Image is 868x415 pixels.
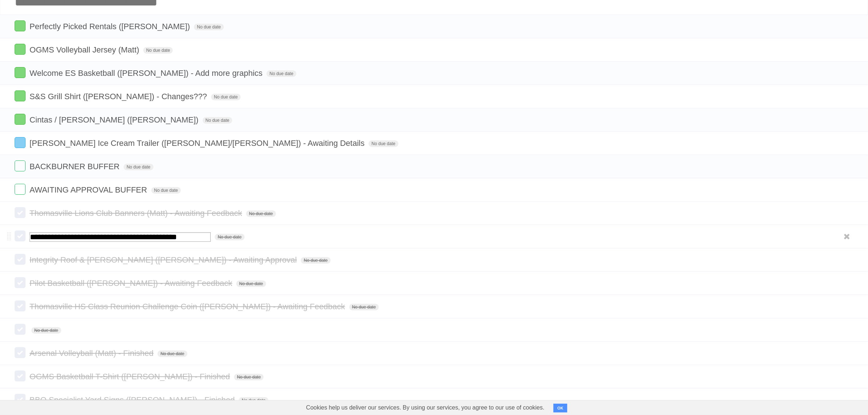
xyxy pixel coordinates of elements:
[30,139,366,148] span: [PERSON_NAME] Ice Cream Trailer ([PERSON_NAME]/[PERSON_NAME]) - Awaiting Details
[194,24,223,30] span: No due date
[124,164,153,170] span: No due date
[30,115,200,124] span: Cintas / [PERSON_NAME] ([PERSON_NAME])
[236,280,266,287] span: No due date
[30,302,347,311] span: Thomasville HS Class Reunion Challenge Coin ([PERSON_NAME]) - Awaiting Feedback
[151,187,181,194] span: No due date
[369,140,398,147] span: No due date
[15,324,26,335] label: Done
[15,300,26,311] label: Done
[30,372,232,381] span: OGMS Basketball T-Shirt ([PERSON_NAME]) - Finished
[203,117,232,124] span: No due date
[234,374,264,380] span: No due date
[349,304,379,310] span: No due date
[15,394,26,405] label: Done
[215,234,244,240] span: No due date
[30,22,192,31] span: Perfectly Picked Rentals ([PERSON_NAME])
[30,92,209,101] span: S&S Grill Shirt ([PERSON_NAME]) - Changes???
[143,47,173,54] span: No due date
[30,395,237,404] span: BBQ Specialist Yard Signs ([PERSON_NAME]) - Finished
[15,184,26,195] label: Done
[30,185,149,194] span: AWAITING APPROVAL BUFFER
[30,69,264,78] span: Welcome ES Basketball ([PERSON_NAME]) - Add more graphics
[30,279,234,288] span: Pilot Basketball ([PERSON_NAME]) - Awaiting Feedback
[31,327,61,334] span: No due date
[30,255,299,264] span: Integrity Roof & [PERSON_NAME] ([PERSON_NAME]) - Awaiting Approval
[15,67,26,78] label: Done
[239,397,268,404] span: No due date
[15,160,26,171] label: Done
[301,257,330,264] span: No due date
[15,44,26,55] label: Done
[246,210,276,217] span: No due date
[299,400,552,415] span: Cookies help us deliver our services. By using our services, you agree to our use of cookies.
[15,230,26,241] label: Done
[30,45,141,54] span: OGMS Volleyball Jersey (Matt)
[15,114,26,125] label: Done
[15,207,26,218] label: Done
[553,404,568,412] button: OK
[15,137,26,148] label: Done
[157,350,187,357] span: No due date
[211,94,241,100] span: No due date
[266,70,296,77] span: No due date
[15,90,26,101] label: Done
[30,162,121,171] span: BACKBURNER BUFFER
[30,349,155,358] span: Arsenal Volleyball (Matt) - Finished
[15,254,26,265] label: Done
[15,347,26,358] label: Done
[15,20,26,31] label: Done
[15,371,26,381] label: Done
[30,209,244,218] span: Thomasville Lions Club Banners (Matt) - Awaiting Feedback
[15,277,26,288] label: Done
